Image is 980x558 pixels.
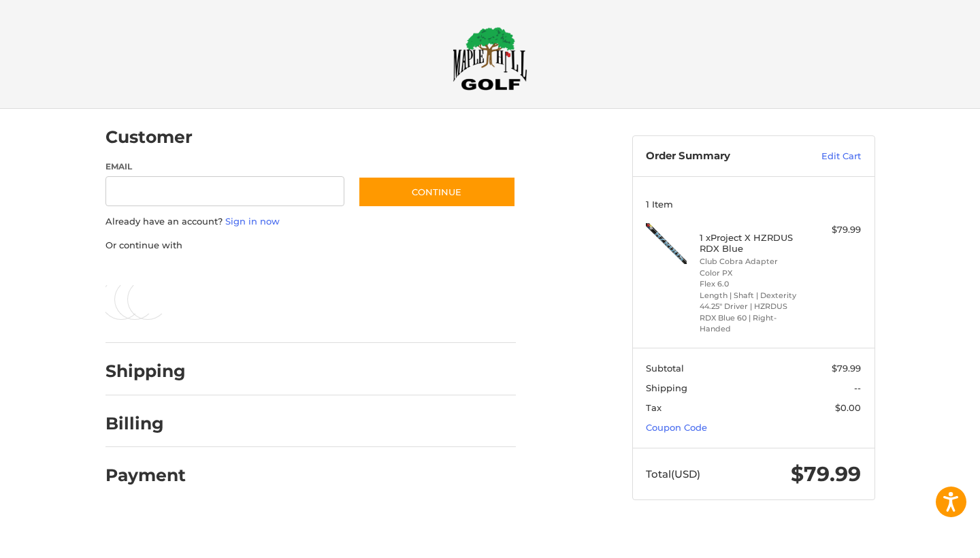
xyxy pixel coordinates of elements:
[700,278,804,290] li: Flex 6.0
[835,402,861,413] span: $0.00
[453,27,527,91] img: Maple Hill Golf
[646,199,861,210] h3: 1 Item
[358,176,516,208] button: Continue
[807,223,861,237] div: $79.99
[646,363,684,374] span: Subtotal
[832,363,861,374] span: $79.99
[225,216,280,227] a: Sign in now
[646,422,707,433] a: Coupon Code
[646,402,661,413] span: Tax
[105,413,185,434] h2: Billing
[700,232,804,255] h4: 1 x Project X HZRDUS RDX Blue
[105,127,193,148] h2: Customer
[791,461,861,487] span: $79.99
[646,150,792,163] h3: Order Summary
[105,215,516,229] p: Already have an account?
[646,382,687,393] span: Shipping
[854,382,861,393] span: --
[700,267,804,279] li: Color PX
[646,467,700,480] span: Total (USD)
[105,239,516,252] p: Or continue with
[700,256,804,267] li: Club Cobra Adapter
[105,161,345,173] label: Email
[700,290,804,335] li: Length | Shaft | Dexterity 44.25" Driver | HZRDUS RDX Blue 60 | Right-Handed
[105,465,186,486] h2: Payment
[792,150,861,163] a: Edit Cart
[105,361,186,382] h2: Shipping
